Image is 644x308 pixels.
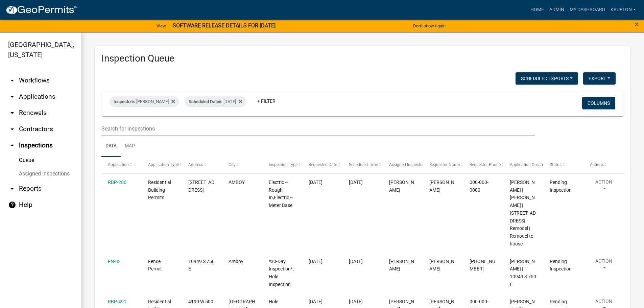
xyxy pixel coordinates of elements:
span: Actions [590,162,604,167]
a: RBP-491 [108,299,126,304]
a: Admin [547,3,567,16]
datatable-header-cell: Assigned Inspector [383,157,423,173]
span: Scheduled Date [189,99,219,104]
span: Joan Lavengood | 10949 S 750 E [510,259,536,287]
i: arrow_drop_down [8,93,16,101]
datatable-header-cell: Application [101,157,142,173]
span: Amboy [229,259,243,264]
span: Address [188,162,203,167]
a: Data [101,136,121,157]
span: City [229,162,236,167]
button: Action [590,179,618,195]
span: Inspector [114,99,132,104]
span: Pending Inspection [550,259,572,272]
datatable-header-cell: City [222,157,262,173]
span: 000-000-0000 [470,180,488,193]
span: × [635,20,639,29]
span: Requestor Name [429,162,460,167]
span: 201 E ACADEMY St [188,180,214,193]
span: Residential Building Permits [148,180,171,200]
datatable-header-cell: Address [182,157,222,173]
span: 06/03/2025 [309,180,323,185]
strong: SOFTWARE RELEASE DETAILS FOR [DATE] [173,22,276,29]
span: 09/08/2025 [309,259,323,264]
i: arrow_drop_down [8,109,16,117]
span: Kenny Burton [389,180,414,193]
span: *30-Day Inspection*,Hole Inspection [269,259,294,287]
button: Columns [582,97,615,109]
datatable-header-cell: Requestor Phone [463,157,503,173]
span: Requested Date [309,162,337,167]
button: Close [635,20,639,28]
span: Hole [269,299,278,304]
span: Pending Inspection [550,180,572,193]
span: Sammy Salas [429,180,454,193]
span: Fence Permit [148,259,162,272]
i: arrow_drop_up [8,141,16,149]
span: Kenny Burton [389,259,414,272]
button: Don't show again [410,20,448,31]
datatable-header-cell: Scheduled Time [342,157,383,173]
datatable-header-cell: Status [543,157,583,173]
a: My Dashboard [567,3,608,16]
a: FN-32 [108,259,121,264]
datatable-header-cell: Requestor Name [423,157,463,173]
span: Assigned Inspector [389,162,424,167]
span: Electric -- Rough-In,Electric -- Meter Base [269,180,293,208]
i: arrow_drop_down [8,125,16,133]
button: Action [590,258,618,275]
button: Export [583,72,616,85]
div: [DATE] [349,258,376,265]
a: RBP-286 [108,180,126,185]
span: AMBOY [229,180,245,185]
span: Joan Lavengood [429,259,454,272]
datatable-header-cell: Inspection Type [262,157,302,173]
button: Scheduled Exports [516,72,578,85]
a: View [154,20,169,31]
a: kburton [608,3,639,16]
span: 765-618-3681 [470,259,495,272]
a: Home [528,3,547,16]
span: Application Description [510,162,552,167]
span: Scheduled Time [349,162,378,167]
h3: Inspection Queue [101,53,624,64]
span: Inspection Type [269,162,297,167]
span: Requestor Phone [470,162,501,167]
div: [DATE] [349,298,376,306]
span: Sammy Salas | Sammy Salas | 201 E ACADEMY St AMBOY, IN 46911 | Remodel | Remodel to house [510,180,536,246]
i: arrow_drop_down [8,185,16,193]
i: arrow_drop_down [8,76,16,85]
span: Application [108,162,129,167]
div: is [PERSON_NAME] [110,96,179,107]
datatable-header-cell: Application Description [503,157,543,173]
div: [DATE] [349,179,376,186]
a: + Filter [252,95,281,107]
span: 09/08/2025 [309,299,323,304]
datatable-header-cell: Actions [583,157,624,173]
span: 10949 S 750 E [188,259,215,272]
a: Map [121,136,139,157]
datatable-header-cell: Requested Date [302,157,342,173]
span: Application Type [148,162,179,167]
div: is [DATE] [185,96,246,107]
span: Status [550,162,562,167]
input: Search for inspections [101,122,535,136]
i: help [8,201,16,209]
datatable-header-cell: Application Type [142,157,182,173]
